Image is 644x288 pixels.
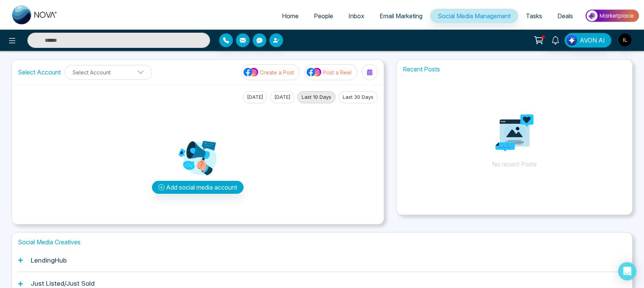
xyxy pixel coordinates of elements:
a: Social Media Management [430,9,518,23]
a: Inbox [341,9,372,23]
a: Tasks [518,9,550,23]
span: AVON AI [580,36,605,45]
span: Tasks [526,12,542,20]
img: Analytics png [495,114,533,152]
span: Inbox [348,12,364,20]
img: social-media-icon [244,67,259,77]
p: Create a Post [260,68,294,76]
span: Email Marketing [380,12,422,20]
img: social-media-icon [307,67,322,77]
a: Home [274,9,306,23]
img: User Avatar [619,33,631,46]
a: Email Marketing [372,9,430,23]
span: Home [282,12,299,20]
span: Social Media Management [438,12,511,20]
img: Market-place.gif [584,7,639,24]
img: Analytics png [179,139,217,177]
button: social-media-iconPost a Reel [304,64,357,80]
p: No recent Posts [397,77,632,191]
img: Nova CRM Logo [12,5,58,24]
div: Open Intercom Messenger [618,262,636,280]
button: Add social media account [152,181,244,194]
h1: Social Media Creatives [18,239,626,246]
button: [DATE] [243,91,267,103]
h1: Just Listed/Just Sold [31,280,95,287]
button: AVON AI [565,33,611,47]
a: Deals [550,9,581,23]
button: social-media-iconCreate a Post [241,64,300,80]
img: Lead Flow [566,35,577,46]
h1: LendingHub [31,256,67,264]
button: Select Account [65,65,152,80]
button: [DATE] [270,91,294,103]
button: Last 30 Days [339,91,378,103]
label: Select Account [18,68,61,77]
p: Post a Reel [323,68,351,76]
a: People [306,9,341,23]
span: Deals [557,12,573,20]
span: People [314,12,333,20]
h1: Recent Posts [397,66,632,73]
button: Last 10 Days [297,91,335,103]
